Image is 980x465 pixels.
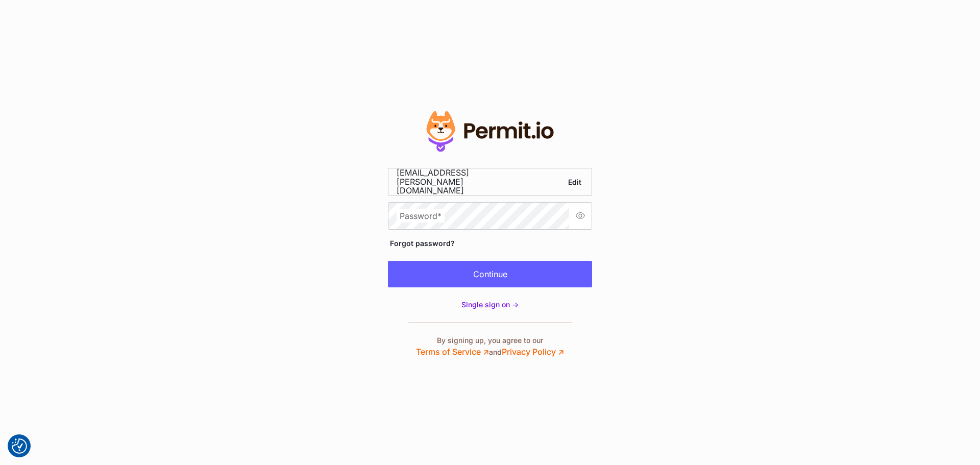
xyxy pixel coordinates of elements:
img: Revisit consent button [12,438,27,454]
p: By signing up, you agree to our and [416,335,564,358]
a: Edit email address [566,175,583,189]
button: Continue [388,261,592,287]
button: Consent Preferences [12,438,27,454]
a: Forgot password? [388,237,457,250]
a: Privacy Policy ↗ [502,347,564,357]
span: [EMAIL_ADDRESS][PERSON_NAME][DOMAIN_NAME] [397,168,524,195]
a: Single sign on -> [461,300,519,310]
a: Terms of Service ↗ [416,347,489,357]
span: Single sign on -> [461,300,519,309]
